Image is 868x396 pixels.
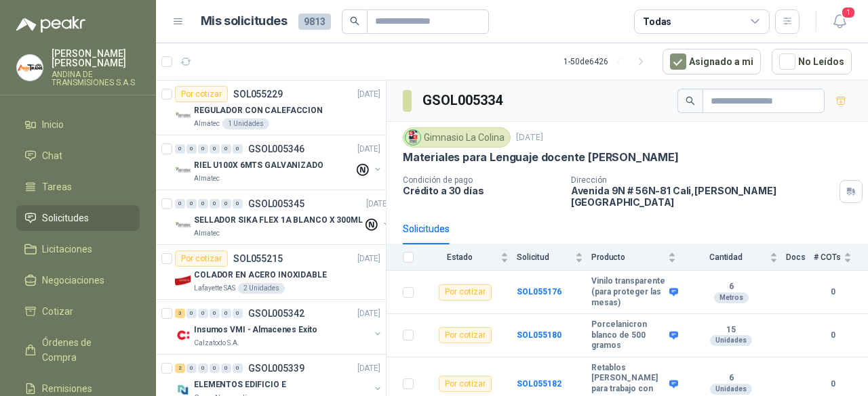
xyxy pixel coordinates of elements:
div: Por cotizar [439,284,492,301]
h1: Mis solicitudes [201,12,288,31]
div: 0 [221,309,231,318]
p: Materiales para Lenguaje docente [PERSON_NAME] [403,150,679,164]
p: [DATE] [357,252,380,265]
div: 0 [210,199,220,208]
div: 0 [186,199,197,208]
img: Company Logo [175,217,191,234]
p: RIEL U100X 6MTS GALVANIZADO [194,159,323,172]
div: Por cotizar [175,250,228,267]
p: Condición de pago [403,175,560,185]
div: 0 [186,364,197,373]
a: Licitaciones [16,236,140,262]
div: Unidades [710,384,752,395]
div: 0 [221,144,231,154]
a: Inicio [16,112,140,137]
p: Lafayette SAS [194,283,235,294]
img: Company Logo [175,108,191,124]
b: 15 [684,325,778,336]
div: Metros [714,292,749,303]
p: [DATE] [516,131,543,144]
p: GSOL005346 [248,144,304,154]
p: ELEMENTOS EDIFICIO E [194,378,286,391]
div: Por cotizar [439,376,492,392]
p: [DATE] [357,362,380,375]
a: 3 0 0 0 0 0 GSOL005342[DATE] Company LogoInsumos VMI - Almacenes ExitoCalzatodo S.A. [175,305,383,349]
b: Porcelanicron blanco de 500 gramos [591,320,666,351]
span: Licitaciones [42,242,92,257]
p: Almatec [194,228,220,239]
div: Solicitudes [403,221,450,236]
p: [DATE] [357,143,380,156]
span: Órdenes de Compra [42,335,127,365]
th: Producto [591,244,684,271]
div: 2 [175,364,185,373]
span: 9813 [298,14,331,30]
button: No Leídos [772,49,852,74]
span: Solicitudes [42,211,89,225]
span: Inicio [42,117,64,132]
a: Por cotizarSOL055215[DATE] Company LogoCOLADOR EN ACERO INOXIDABLELafayette SAS2 Unidades [156,245,386,300]
div: 0 [198,364,208,373]
a: 0 0 0 0 0 0 GSOL005345[DATE] Company LogoSELLADOR SIKA FLEX 1A BLANCO X 300MLAlmatec [175,196,392,239]
div: Todas [643,14,671,29]
p: [PERSON_NAME] [PERSON_NAME] [52,49,140,68]
span: Negociaciones [42,273,104,288]
a: SOL055182 [517,379,561,389]
p: [DATE] [366,198,389,211]
span: search [686,96,695,106]
b: 0 [814,378,852,391]
span: Cotizar [42,304,73,319]
div: 0 [233,364,243,373]
p: COLADOR EN ACERO INOXIDABLE [194,269,327,282]
p: REGULADOR CON CALEFACCION [194,104,323,117]
a: Tareas [16,174,140,200]
p: Dirección [571,175,834,185]
div: 0 [233,309,243,318]
th: # COTs [814,244,868,271]
button: Asignado a mi [663,49,761,74]
th: Solicitud [517,244,591,271]
span: Producto [591,252,665,262]
div: 0 [175,199,185,208]
span: # COTs [814,252,841,262]
p: [DATE] [357,88,380,101]
a: Chat [16,143,140,169]
span: Estado [422,252,498,262]
span: Solicitud [517,252,572,262]
div: 1 Unidades [222,118,269,129]
div: Gimnasio La Colina [403,127,511,148]
div: 0 [233,199,243,208]
p: Almatec [194,173,220,184]
div: Unidades [710,335,752,346]
img: Company Logo [17,55,43,81]
div: 0 [186,309,197,318]
p: [DATE] [357,307,380,320]
img: Company Logo [175,162,191,179]
a: Órdenes de Compra [16,330,140,370]
p: Insumos VMI - Almacenes Exito [194,324,317,336]
p: Crédito a 30 días [403,185,560,196]
a: SOL055180 [517,330,561,340]
span: Cantidad [684,252,767,262]
a: Solicitudes [16,205,140,231]
div: 3 [175,309,185,318]
p: Avenida 9N # 56N-81 Cali , [PERSON_NAME][GEOGRAPHIC_DATA] [571,185,834,208]
a: SOL055176 [517,287,561,296]
div: 0 [198,199,208,208]
b: Vinilo transparente (para proteger las mesas) [591,276,666,308]
p: ANDINA DE TRANSMISIONES S.A.S [52,70,140,87]
b: 0 [814,286,852,299]
span: Remisiones [42,381,92,396]
img: Company Logo [406,130,420,145]
div: 0 [233,144,243,154]
p: SELLADOR SIKA FLEX 1A BLANCO X 300ML [194,214,363,227]
div: 0 [198,309,208,318]
p: Calzatodo S.A. [194,338,239,349]
div: 0 [210,364,220,373]
h3: GSOL005334 [422,90,505,111]
b: 6 [684,373,778,384]
div: 0 [221,364,231,373]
